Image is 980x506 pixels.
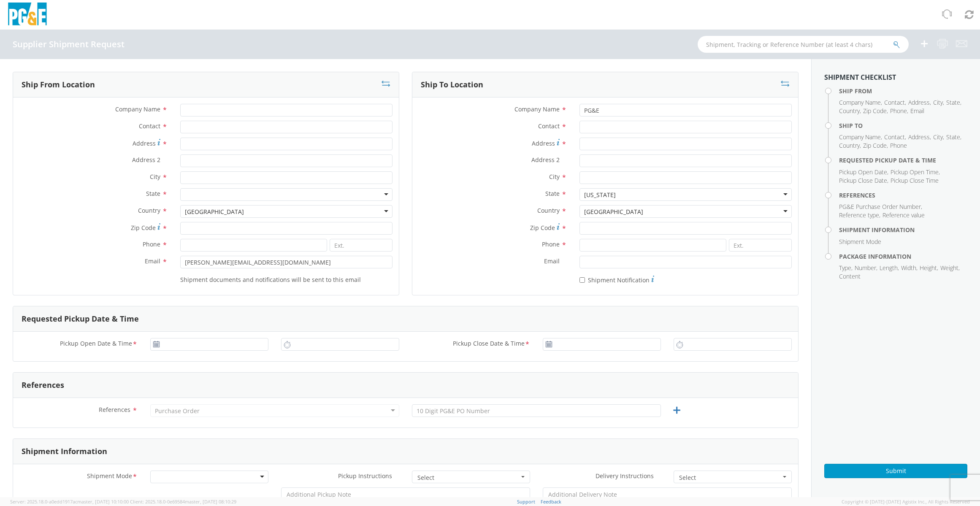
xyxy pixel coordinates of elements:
div: [US_STATE] [584,191,616,199]
span: Type [839,264,851,272]
span: Number [855,264,876,272]
h3: Shipment Information [22,447,107,456]
span: Address [908,98,930,106]
li: , [880,264,899,272]
span: Pickup Close Date & Time [453,339,525,349]
span: Length [880,264,898,272]
button: Submit [824,464,967,478]
span: Pickup Open Date & Time [60,339,132,349]
span: Reference type [839,211,879,219]
h3: Ship To Location [421,81,483,89]
span: Zip Code [131,224,156,232]
span: Contact [139,122,160,130]
span: Zip Code [863,107,887,115]
h4: Requested Pickup Date & Time [839,157,967,163]
li: , [884,133,906,141]
li: , [890,107,908,115]
li: , [946,98,961,107]
h3: References [22,381,64,390]
span: Server: 2025.18.0-a0edd1917ac [10,498,129,505]
span: Address [908,133,930,141]
span: State [545,189,560,198]
span: Company Name [115,105,160,113]
li: , [863,141,888,150]
span: City [150,173,160,181]
span: Email [910,107,924,115]
span: Weight [940,264,958,272]
span: master, [DATE] 10:10:00 [77,498,129,505]
span: Height [920,264,937,272]
h4: Ship To [839,122,967,129]
li: , [884,98,906,107]
li: , [946,133,961,141]
span: City [549,173,560,181]
span: Company Name [839,98,881,106]
span: Address 2 [531,156,560,164]
span: Address [133,139,156,147]
li: , [839,203,922,211]
li: , [908,98,931,107]
span: References [99,406,130,414]
span: Zip Code [530,224,555,232]
span: Pickup Open Date [839,168,887,176]
input: Ext. [330,239,393,252]
span: Company Name [839,133,881,141]
span: Pickup Open Time [891,168,939,176]
span: Shipment Mode [839,238,881,246]
li: , [933,98,944,107]
input: Ext. [729,239,792,252]
span: Delivery Instructions [596,472,654,480]
span: Contact [884,98,905,106]
div: [GEOGRAPHIC_DATA] [185,208,244,216]
h4: Supplier Shipment Request [13,40,125,49]
li: , [920,264,938,272]
h4: Shipment Information [839,227,967,233]
span: State [946,98,960,106]
button: Select [412,471,530,483]
a: Support [517,498,535,505]
span: Width [901,264,916,272]
span: Phone [890,107,907,115]
span: Address [532,139,555,147]
span: Country [138,206,160,214]
li: , [940,264,960,272]
span: Pickup Close Date [839,176,887,184]
span: City [933,98,943,106]
span: Select [679,474,781,482]
input: Shipment, Tracking or Reference Number (at least 4 chars) [698,36,909,53]
div: Purchase Order [155,407,200,415]
span: Email [145,257,160,265]
li: , [863,107,888,115]
li: , [839,141,861,150]
span: Select [417,474,519,482]
span: Phone [890,141,907,149]
img: pge-logo-06675f144f4cfa6a6814.png [6,3,49,27]
label: Shipment documents and notifications will be sent to this email [180,274,363,284]
span: Country [537,206,560,214]
li: , [839,98,882,107]
input: 10 Digit PG&E PO Number [412,404,661,417]
li: , [855,264,877,272]
li: , [839,264,853,272]
span: Zip Code [863,141,887,149]
span: Pickup Instructions [338,472,392,480]
li: , [839,107,861,115]
a: Feedback [541,498,561,505]
li: , [891,168,940,176]
li: , [839,211,880,219]
span: master, [DATE] 08:10:29 [185,498,236,505]
span: Country [839,107,860,115]
span: PG&E Purchase Order Number [839,203,921,211]
strong: Shipment Checklist [824,73,896,82]
h4: Package Information [839,253,967,260]
li: , [839,168,888,176]
span: Company Name [514,105,560,113]
div: [GEOGRAPHIC_DATA] [584,208,643,216]
h3: Ship From Location [22,81,95,89]
li: , [839,133,882,141]
li: , [901,264,918,272]
span: State [946,133,960,141]
span: Phone [143,240,160,248]
span: Contact [538,122,560,130]
span: Phone [542,240,560,248]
